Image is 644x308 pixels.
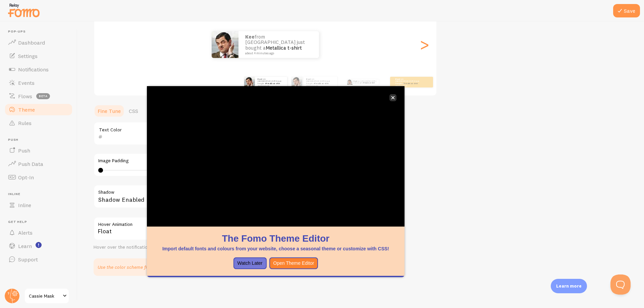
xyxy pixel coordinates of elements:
span: Inline [18,202,31,208]
a: Dashboard [4,36,73,49]
a: Metallica t-shirt [266,45,302,51]
div: Float [94,217,295,240]
p: Learn more [556,283,582,289]
p: from [GEOGRAPHIC_DATA] just bought a [306,78,334,86]
a: Metallica t-shirt [266,82,280,85]
span: Cassie Mask [29,292,61,300]
small: about 4 minutes ago [306,85,334,86]
small: about 4 minutes ago [245,52,310,55]
a: Flows beta [4,89,73,103]
span: beta [36,93,50,99]
a: Push Data [4,157,73,171]
span: Settings [18,53,38,59]
strong: Kee [258,78,261,80]
p: Use the color scheme from your website [98,264,182,270]
label: Image Padding [98,158,290,164]
a: Notifications [4,63,73,76]
a: Inline [4,198,73,212]
h1: The Fomo Theme Editor [155,232,396,245]
a: Fine Tune [94,104,125,118]
iframe: Help Scout Beacon - Open [610,274,631,295]
span: Get Help [8,220,73,224]
a: Metallica t-shirt [314,82,329,85]
span: Learn [18,243,32,249]
small: about 4 minutes ago [258,85,284,86]
span: Push [8,138,73,142]
span: Rules [18,120,32,126]
a: CSS [125,104,142,118]
span: Inline [8,192,73,196]
strong: Kee [306,78,310,80]
p: from [GEOGRAPHIC_DATA] just bought a [245,34,312,55]
strong: Kee [395,78,399,80]
div: Next slide [420,20,428,69]
a: Cassie Mask [24,288,69,304]
a: Settings [4,49,73,63]
a: Events [4,76,73,89]
a: Rules [4,116,73,130]
span: Push [18,147,30,154]
img: Fomo [347,79,352,85]
img: fomo-relay-logo-orange.svg [7,2,41,19]
span: Notifications [18,66,49,73]
span: Theme [18,106,35,113]
button: Watch Later [233,257,267,269]
div: The Fomo Theme EditorImport default fonts and colours from your website, choose a seasonal theme ... [147,86,405,277]
button: Open Theme Editor [269,257,318,269]
div: Shadow Enabled [94,185,295,209]
span: Flows [18,93,32,100]
strong: Kee [354,80,357,82]
a: Theme [4,103,73,116]
p: from [GEOGRAPHIC_DATA] just bought a [354,79,376,85]
p: Import default fonts and colours from your website, choose a seasonal theme or customize with CSS! [155,245,396,252]
small: about 4 minutes ago [395,85,422,86]
strong: Kee [245,34,255,40]
a: Learn [4,239,73,253]
button: close, [389,94,396,101]
svg: <p>Watch New Feature Tutorials!</p> [36,242,42,248]
a: Alerts [4,226,73,239]
a: Metallica t-shirt [363,82,375,84]
img: Fomo [291,77,302,87]
div: Learn more [551,279,587,293]
span: Events [18,79,35,86]
a: Support [4,253,73,266]
a: Push [4,144,73,157]
span: Alerts [18,229,33,236]
span: Support [18,256,38,263]
p: from [GEOGRAPHIC_DATA] just bought a [395,78,422,86]
span: Pop-ups [8,29,73,34]
span: Opt-In [18,174,34,181]
a: Metallica t-shirt [404,82,418,85]
a: Opt-In [4,171,73,184]
img: Fomo [244,77,255,87]
span: Dashboard [18,39,45,46]
div: Hover over the notification for preview [94,244,295,250]
p: from [GEOGRAPHIC_DATA] just bought a [258,78,284,86]
span: Push Data [18,161,43,167]
img: Fomo [212,31,238,58]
